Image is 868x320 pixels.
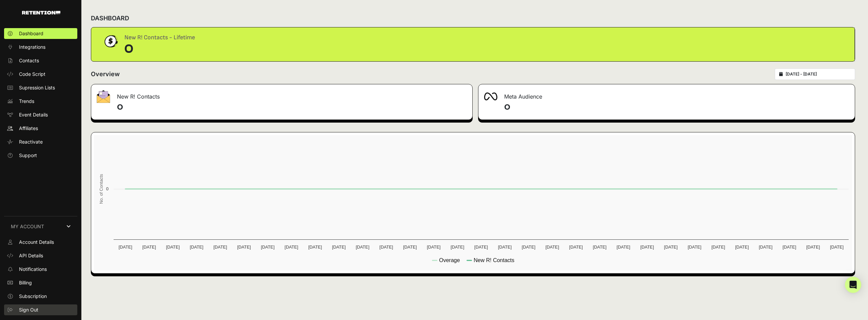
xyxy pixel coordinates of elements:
span: Dashboard [19,30,43,37]
text: [DATE] [546,244,559,250]
text: [DATE] [783,244,796,250]
a: API Details [4,250,77,261]
a: Trends [4,96,77,107]
div: New R! Contacts - Lifetime [124,33,195,42]
a: Subscription [4,291,77,302]
a: Integrations [4,42,77,52]
h4: 0 [117,102,467,113]
span: Code Script [19,71,45,78]
span: Subscription [19,293,47,300]
text: [DATE] [332,244,346,250]
text: No. of Contacts [99,174,104,204]
a: Affiliates [4,123,77,134]
span: Affiliates [19,125,38,132]
text: Overage [439,257,460,263]
div: Open Intercom Messenger [845,277,861,293]
span: Notifications [19,266,47,273]
img: Retention.com [22,11,60,15]
text: 0 [106,186,108,191]
text: [DATE] [711,244,725,250]
img: fa-meta-2f981b61bb99beabf952f7030308934f19ce035c18b003e963880cc3fabeebb7.png [484,92,497,101]
text: [DATE] [166,244,180,250]
text: [DATE] [379,244,393,250]
text: [DATE] [284,244,298,250]
span: Billing [19,279,32,286]
text: [DATE] [237,244,251,250]
text: [DATE] [308,244,322,250]
text: [DATE] [616,244,630,250]
div: New R! Contacts [91,84,472,105]
a: Dashboard [4,28,77,39]
span: Integrations [19,44,45,50]
a: Contacts [4,55,77,66]
div: 0 [124,42,195,56]
text: [DATE] [830,244,844,250]
span: Reactivate [19,138,43,145]
text: [DATE] [261,244,274,250]
img: fa-envelope-19ae18322b30453b285274b1b8af3d052b27d846a4fbe8435d1a52b978f639a2.png [97,90,110,103]
a: Reactivate [4,136,77,147]
text: [DATE] [759,244,772,250]
a: Supression Lists [4,82,77,93]
text: [DATE] [214,244,227,250]
span: Contacts [19,57,39,64]
text: [DATE] [735,244,749,250]
text: [DATE] [119,244,132,250]
a: Event Details [4,109,77,120]
a: Support [4,150,77,161]
text: [DATE] [806,244,820,250]
span: Sign Out [19,306,38,313]
span: MY ACCOUNT [11,223,44,230]
img: dollar-coin-05c43ed7efb7bc0c12610022525b4bbbb207c7efeef5aecc26f025e68dcafac9.png [102,33,119,50]
a: Account Details [4,237,77,248]
text: [DATE] [593,244,607,250]
text: [DATE] [474,244,488,250]
div: Meta Audience [478,84,855,105]
span: API Details [19,252,43,259]
a: MY ACCOUNT [4,216,77,237]
text: [DATE] [522,244,535,250]
span: Support [19,152,37,159]
text: [DATE] [403,244,417,250]
span: Supression Lists [19,84,55,91]
text: [DATE] [569,244,583,250]
span: Trends [19,98,34,105]
h4: 0 [504,102,849,113]
text: [DATE] [664,244,677,250]
text: [DATE] [190,244,203,250]
text: [DATE] [142,244,156,250]
text: [DATE] [427,244,440,250]
text: [DATE] [356,244,369,250]
span: Event Details [19,111,48,118]
h2: Overview [91,69,120,79]
span: Account Details [19,239,54,246]
a: Sign Out [4,304,77,315]
text: [DATE] [640,244,654,250]
a: Billing [4,277,77,288]
h2: DASHBOARD [91,14,129,23]
text: [DATE] [688,244,701,250]
text: [DATE] [498,244,512,250]
text: New R! Contacts [474,257,514,263]
text: [DATE] [451,244,464,250]
a: Notifications [4,264,77,275]
a: Code Script [4,69,77,80]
